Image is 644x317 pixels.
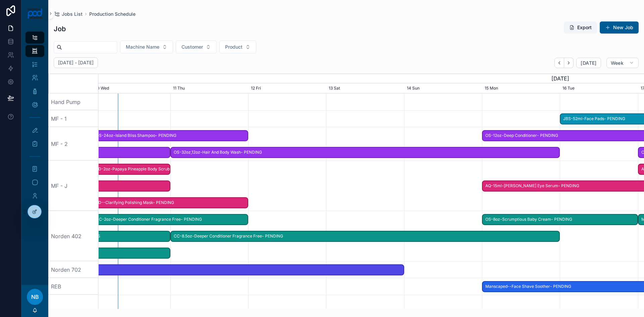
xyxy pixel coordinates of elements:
[219,41,256,53] button: Select Button
[48,94,99,110] div: Hand Pump
[606,58,639,68] button: Week
[48,278,99,295] div: REB
[326,84,404,94] div: 13 Sat
[560,84,638,94] div: 16 Tue
[171,147,559,158] span: OS-32oz,12oz-Hair And Body Wash- PENDING
[58,59,94,66] h2: [DATE] - [DATE]
[93,197,248,208] span: ED--Clarifying Polishing Mask- PENDING
[93,130,248,141] span: OS-24oz-Island Bliss Shampoo- PENDING
[600,21,639,34] button: New Job
[404,84,482,94] div: 14 Sun
[482,84,560,94] div: 15 Mon
[611,60,624,66] span: Week
[581,60,596,66] span: [DATE]
[171,231,559,242] span: CC-8.5oz-Deeper Conditioner Fragrance Free- PENDING
[89,11,136,17] a: Production Schedule
[576,58,601,68] button: [DATE]
[176,41,217,53] button: Select Button
[21,27,48,211] div: scrollable content
[93,214,249,225] div: CC-2oz-Deeper Conditioner Fragrance Free- PENDING
[93,164,170,175] div: ED-2oz-Papaya Pineapple Body Scrub- PENDING
[225,44,243,50] span: Product
[181,44,203,50] span: Customer
[93,214,248,225] span: CC-2oz-Deeper Conditioner Fragrance Free- PENDING
[126,44,159,50] span: Machine Name
[120,41,173,53] button: Select Button
[48,211,99,261] div: Norden 402
[93,84,170,94] div: 10 Wed
[48,161,99,211] div: MF - J
[93,164,170,175] span: ED-2oz-Papaya Pineapple Body Scrub- PENDING
[482,214,638,225] div: OS-8oz-Scrumptious Baby Cream- PENDING
[170,231,560,242] div: CC-8.5oz-Deeper Conditioner Fragrance Free- PENDING
[170,147,560,158] div: OS-32oz,12oz-Hair And Body Wash- PENDING
[62,11,83,17] span: Jobs List
[48,127,99,161] div: MF - 2
[564,21,597,34] button: Export
[31,293,39,301] span: NB
[170,84,248,94] div: 11 Thu
[483,214,637,225] span: OS-8oz-Scrumptious Baby Cream- PENDING
[54,24,66,34] h1: Job
[27,8,43,19] img: App logo
[48,110,99,127] div: MF - 1
[54,11,83,17] a: Jobs List
[93,197,249,208] div: ED--Clarifying Polishing Mask- PENDING
[48,261,99,278] div: Norden 702
[93,130,249,141] div: OS-24oz-Island Bliss Shampoo- PENDING
[248,84,326,94] div: 12 Fri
